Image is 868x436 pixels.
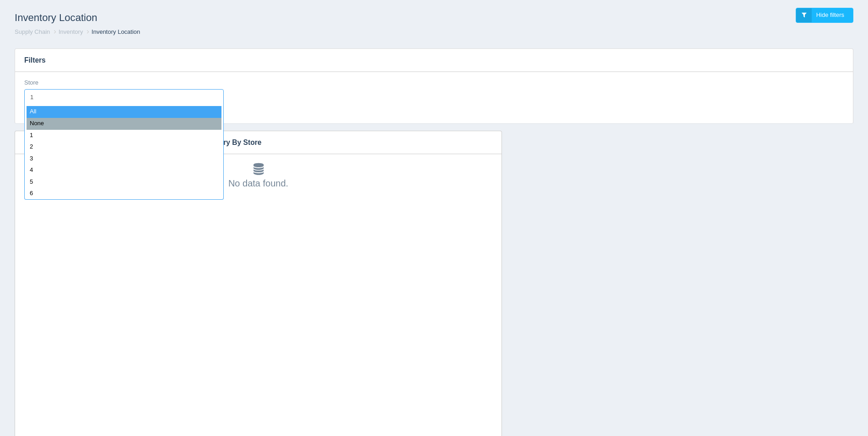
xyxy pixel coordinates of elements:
[27,118,221,130] div: None
[27,153,221,165] div: 3
[27,176,221,188] div: 5
[27,188,221,200] div: 6
[27,130,221,142] div: 1
[27,165,221,176] div: 4
[27,106,221,118] div: All
[27,141,221,153] div: 2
